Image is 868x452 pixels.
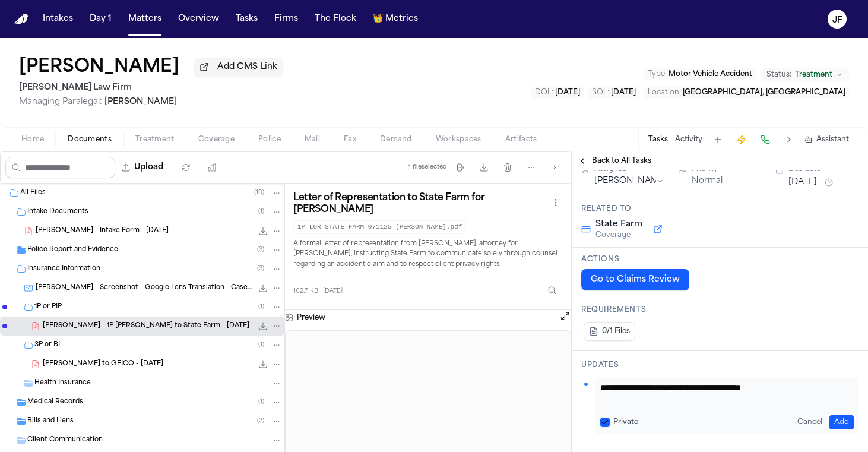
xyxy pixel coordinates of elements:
button: Day 1 [85,8,116,30]
span: [PERSON_NAME] to GEICO - [DATE] [43,359,163,369]
span: Managing Paralegal: [19,97,102,106]
button: Edit DOL: 2025-07-02 [531,87,584,99]
button: Create Immediate Task [733,131,750,148]
span: ( 1 ) [258,208,264,215]
span: Medical Records [27,397,83,407]
span: Police Report and Evidence [27,245,118,255]
button: Download C. Cortes - 1P LOR to State Farm - 7.11.25 [257,320,269,332]
span: Client Communication [27,435,103,445]
button: Make a Call [757,131,774,148]
span: Intake Documents [27,207,88,217]
button: The Flock [310,8,361,30]
span: Home [21,135,44,144]
span: State Farm [595,219,642,230]
button: Back to All Tasks [572,156,657,166]
span: Fax [344,135,356,144]
span: 0/1 Files [602,327,630,336]
span: Add CMS Link [217,61,277,73]
span: Type : [648,71,667,78]
span: Insurance Information [27,264,100,274]
span: [DATE] [555,89,580,96]
h3: Actions [581,255,859,264]
span: 3P or BI [34,340,60,350]
button: Go to Claims Review [581,269,689,290]
button: Add [829,415,854,429]
span: ( 3 ) [257,265,264,272]
span: Motor Vehicle Accident [669,71,752,78]
span: ( 3 ) [257,246,264,253]
span: Demand [380,135,412,144]
h3: Preview [297,313,325,323]
span: Workspaces [436,135,481,144]
button: Open preview [559,310,571,325]
span: ( 1 ) [258,399,264,405]
button: Edit Location: Austin, TX [644,87,849,99]
span: SOL : [592,89,609,96]
h2: [PERSON_NAME] Law Firm [19,81,283,95]
button: Matters [123,8,166,30]
button: Add CMS Link [194,58,283,77]
span: ( 1 ) [258,304,264,310]
button: Snooze task [822,175,836,189]
button: [DATE] [788,176,817,188]
code: 1P LOR-STATE FARM-071125-[PERSON_NAME].pdf [293,220,466,234]
span: Location : [648,89,681,96]
span: Coverage [198,135,235,144]
button: Cancel [793,415,827,429]
span: 162.7 KB [293,287,318,296]
span: Police [258,135,281,144]
span: [DATE] [611,89,636,96]
span: Status: [766,70,791,80]
button: crownMetrics [368,8,423,30]
button: Add Task [709,131,726,148]
span: 1P or PIP [34,302,62,312]
span: DOL : [535,89,553,96]
textarea: Add your update [600,382,845,406]
span: Artifacts [505,135,537,144]
span: Treatment [135,135,175,144]
p: A formal letter of representation from [PERSON_NAME], attorney for [PERSON_NAME], instructing Sta... [293,239,563,271]
button: Upload [115,157,170,178]
img: Finch Logo [14,14,28,25]
span: Back to All Tasks [592,156,651,166]
button: Open preview [559,310,571,322]
button: Change status from Treatment [761,68,849,82]
span: Health Insurance [34,378,91,388]
button: Download C. Cortes - LOR to GEICO - 7.11.25 [257,358,269,370]
span: ( 10 ) [254,189,264,196]
h3: Letter of Representation to State Farm for [PERSON_NAME] [293,192,549,216]
span: [PERSON_NAME] - Screenshot - Google Lens Translation - Case Alert - [DATE] [36,283,252,293]
button: Normal [692,175,723,187]
span: [PERSON_NAME] - Intake Form - [DATE] [36,226,169,236]
button: Edit SOL: 2027-07-02 [588,87,639,99]
button: Tasks [231,8,262,30]
span: Documents [68,135,112,144]
span: Treatment [795,70,832,80]
input: Search files [5,157,115,178]
span: Mail [305,135,320,144]
button: Inspect [541,280,563,301]
button: Firms [270,8,303,30]
button: Activity [675,135,702,144]
button: Assistant [804,135,849,144]
button: Overview [173,8,224,30]
h1: [PERSON_NAME] [19,57,179,78]
div: 1 file selected [408,163,447,171]
h3: Requirements [581,305,859,315]
span: ( 1 ) [258,342,264,348]
button: Download C. Cortes - Screenshot - Google Lens Translation - Case Alert - 7.14.25 [257,282,269,294]
label: Private [613,418,638,427]
button: Download C. Cortes - Intake Form - 7.11.25 [257,225,269,237]
button: Intakes [38,8,78,30]
span: Coverage [595,230,642,240]
span: [DATE] [323,287,343,296]
span: [PERSON_NAME] - 1P [PERSON_NAME] to State Farm - [DATE] [43,321,249,331]
h3: Related to [581,204,859,214]
button: 0/1 Files [584,322,635,341]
